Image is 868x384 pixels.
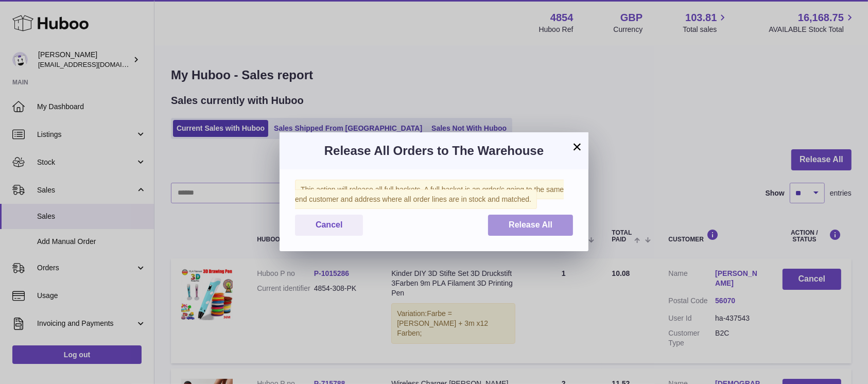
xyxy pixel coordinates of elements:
[316,220,342,229] span: Cancel
[509,220,552,229] span: Release All
[571,141,583,153] button: ×
[488,215,573,236] button: Release All
[295,180,564,209] span: This action will release all full baskets. A full basket is an order/s going to the same end cust...
[295,215,363,236] button: Cancel
[295,143,573,159] h3: Release All Orders to The Warehouse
